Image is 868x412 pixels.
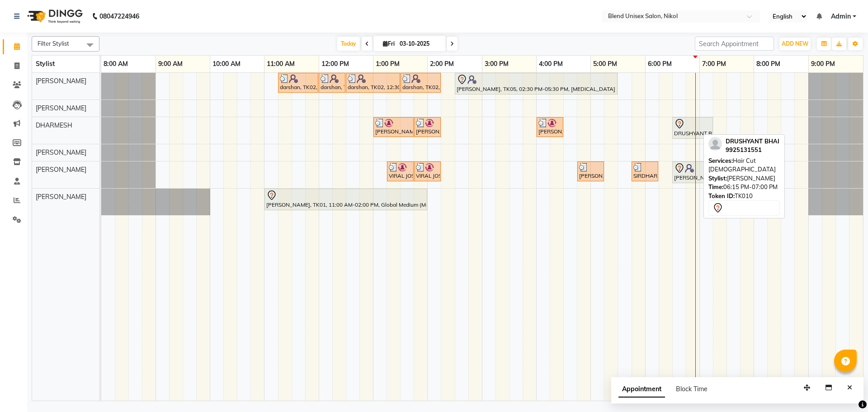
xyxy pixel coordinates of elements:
div: SIRDHARTH, TK08, 05:45 PM-06:15 PM, [PERSON_NAME] [632,163,657,180]
span: DHARMESH [36,121,72,129]
input: Search Appointment [695,37,774,51]
span: Fri [381,40,397,47]
a: 9:00 AM [156,57,185,71]
div: 06:15 PM-07:00 PM [708,183,780,192]
a: 3:00 PM [482,57,511,71]
span: Token ID: [708,192,735,199]
span: Stylist [36,60,55,68]
span: [PERSON_NAME] [36,148,86,156]
a: 8:00 PM [754,57,783,71]
span: Stylist: [708,175,727,182]
div: VIRAL JOSHI, TK04, 01:15 PM-01:45 PM, [PERSON_NAME] [388,163,413,180]
a: 4:00 PM [537,57,565,71]
span: Today [337,37,360,51]
div: darshan, TK02, 11:15 AM-12:00 PM, Hair Cut [DEMOGRAPHIC_DATA] [279,74,317,91]
span: [PERSON_NAME] [36,77,86,85]
div: VIRAL JOSHI, TK04, 01:45 PM-02:15 PM, [DEMOGRAPHIC_DATA] O3+ Clean Up [415,163,440,180]
span: Admin [831,12,851,21]
div: [PERSON_NAME] [708,174,780,183]
div: [PERSON_NAME], TK03, 01:45 PM-02:15 PM, [PERSON_NAME] [415,118,440,136]
a: 1:00 PM [373,57,402,71]
a: 10:00 AM [210,57,243,71]
div: [PERSON_NAME], TK09, 06:30 PM-07:15 PM, Hair Cut [DEMOGRAPHIC_DATA] [673,163,712,182]
span: Appointment [618,381,665,398]
button: Close [843,381,856,395]
span: Hair Cut [DEMOGRAPHIC_DATA] [708,157,776,173]
div: [PERSON_NAME], TK05, 02:30 PM-05:30 PM, [MEDICAL_DATA] Medium [456,74,617,93]
span: [PERSON_NAME] [36,104,86,112]
button: ADD NEW [779,38,811,50]
a: 9:00 PM [809,57,837,71]
div: [PERSON_NAME], TK07, 04:45 PM-05:15 PM, [PERSON_NAME] [578,163,603,180]
div: TK010 [708,192,780,201]
img: logo [23,4,85,29]
span: [PERSON_NAME] [36,193,86,201]
span: [PERSON_NAME] [36,166,86,174]
div: DRUSHYANT BHAI, TK10, 06:30 PM-07:15 PM, Hair Cut [DEMOGRAPHIC_DATA] [673,118,712,137]
div: darshan, TK02, 12:30 PM-01:30 PM, Global Colour [DEMOGRAPHIC_DATA] [347,74,399,91]
a: 11:00 AM [264,57,297,71]
div: [PERSON_NAME], TK03, 01:00 PM-01:45 PM, Hair Cut [DEMOGRAPHIC_DATA] [374,118,413,136]
span: ADD NEW [782,40,808,47]
a: 5:00 PM [591,57,619,71]
input: 2025-10-03 [397,37,442,51]
span: Filter Stylist [38,40,69,47]
a: 6:00 PM [646,57,674,71]
div: 9925131551 [726,146,779,155]
div: [PERSON_NAME], TK01, 11:00 AM-02:00 PM, Global Medium (Majireal) [265,190,426,209]
img: profile [708,137,722,151]
div: [PERSON_NAME] ICE CREAM, TK06, 04:00 PM-04:30 PM, [PERSON_NAME] [538,118,562,136]
div: darshan, TK02, 12:00 PM-12:30 PM, [PERSON_NAME] [320,74,344,91]
a: 12:00 PM [319,57,351,71]
a: 2:00 PM [428,57,456,71]
a: 7:00 PM [700,57,728,71]
span: Services: [708,157,733,164]
span: Block Time [676,385,708,393]
a: 8:00 AM [101,57,130,71]
span: DRUSHYANT BHAI [726,137,779,145]
div: darshan, TK02, 01:30 PM-02:15 PM, [PERSON_NAME] Colour [401,74,440,91]
b: 08047224946 [99,4,139,29]
span: Time: [708,183,723,190]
